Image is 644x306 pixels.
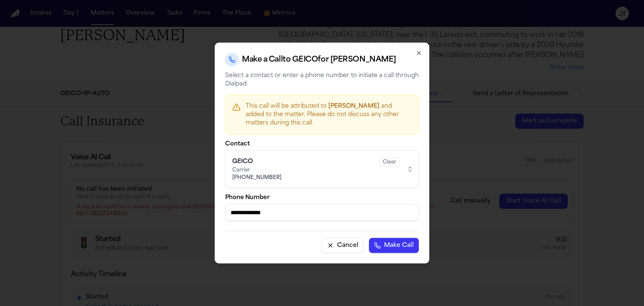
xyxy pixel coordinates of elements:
label: Phone Number [225,195,419,201]
button: Make Call [369,238,419,253]
label: Contact [225,141,419,147]
p: This call will be attributed to and added to the matter. Please do not discuss any other matters ... [246,102,412,127]
span: [PHONE_NUMBER] [232,174,374,181]
span: Carrier [232,167,374,174]
button: Cancel [322,238,364,253]
span: [PERSON_NAME] [328,103,379,109]
h2: Make a Call to GEICO for [PERSON_NAME] [242,54,396,66]
div: Clear [379,158,400,167]
p: Select a contact or enter a phone number to initiate a call through Dialpad. [225,72,419,88]
div: GEICO [232,158,374,166]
